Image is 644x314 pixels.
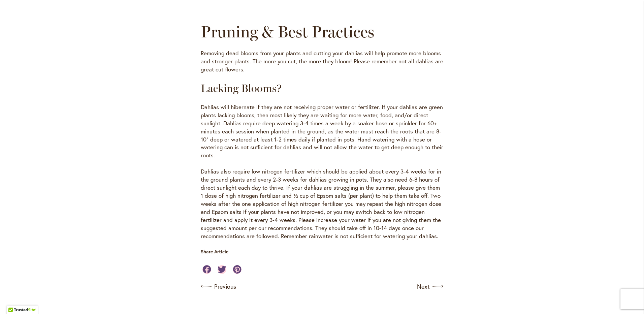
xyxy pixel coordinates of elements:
h3: Lacking Blooms? [201,82,443,95]
p: Share Article [201,248,238,255]
a: Previous [201,281,236,292]
p: Dahlias also require low nitrogen fertilizer which should be applied about every 3-4 weeks for in... [201,167,443,240]
p: Dahlias will hibernate if they are not receiving proper water or fertilizer. If your dahlias are ... [201,103,443,160]
a: Share on Pinterest [233,265,241,274]
a: Share on Facebook [202,265,211,274]
a: Next [417,281,443,292]
a: Share on Twitter [218,265,226,274]
img: arrow icon [432,281,443,292]
p: Removing dead blooms from your plants and cutting your dahlias will help promote more blooms and ... [201,49,443,73]
img: arrow icon [201,281,212,292]
h2: Pruning & Best Practices [201,22,443,41]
